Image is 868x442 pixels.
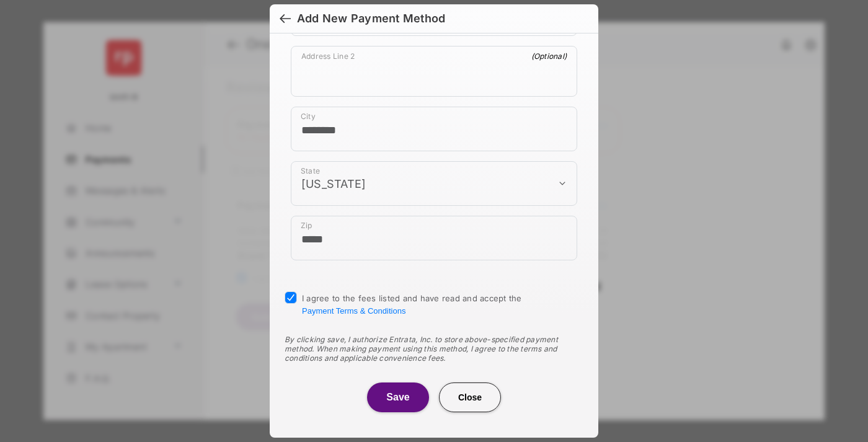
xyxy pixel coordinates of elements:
span: I agree to the fees listed and have read and accept the [302,293,522,316]
button: Save [367,382,429,412]
div: payment_method_screening[postal_addresses][addressLine2] [291,46,577,97]
div: payment_method_screening[postal_addresses][administrativeArea] [291,161,577,206]
button: Close [439,382,501,412]
div: Add New Payment Method [297,12,445,25]
button: I agree to the fees listed and have read and accept the [302,306,405,316]
div: By clicking save, I authorize Entrata, Inc. to store above-specified payment method. When making ... [285,335,583,363]
div: payment_method_screening[postal_addresses][postalCode] [291,216,577,260]
div: payment_method_screening[postal_addresses][locality] [291,107,577,151]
